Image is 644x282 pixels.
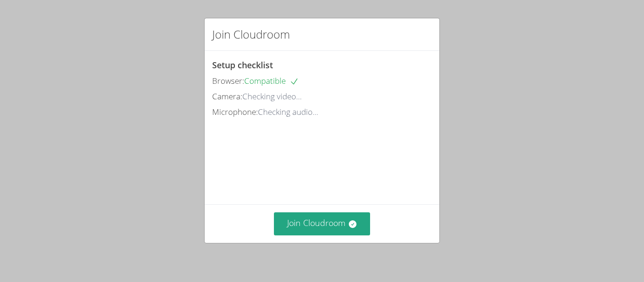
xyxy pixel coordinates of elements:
[258,106,318,117] span: Checking audio...
[212,106,258,117] span: Microphone:
[274,212,371,235] button: Join Cloudroom
[244,75,299,86] span: Compatible
[212,91,242,102] span: Camera:
[212,75,244,86] span: Browser:
[212,26,290,43] h2: Join Cloudroom
[212,59,273,71] span: Setup checklist
[242,91,302,102] span: Checking video...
